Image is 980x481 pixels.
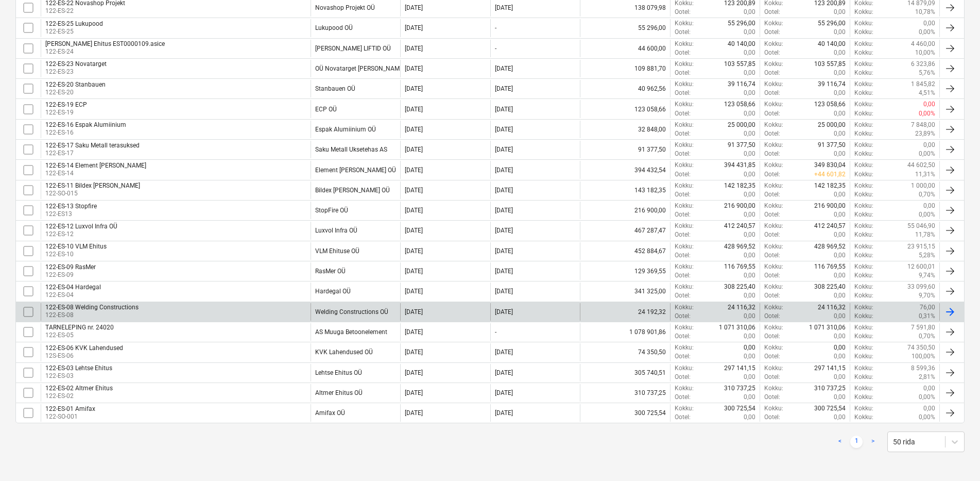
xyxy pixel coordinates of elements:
[744,8,755,16] p: 0,00
[724,100,755,109] p: 123 058,66
[580,181,670,199] div: 143 182,35
[728,80,755,89] p: 39 116,74
[814,161,846,170] p: 349 830,04
[45,88,106,97] p: 122-ES-20
[923,202,935,210] p: 0,00
[45,27,103,36] p: 122-ES-25
[854,312,873,321] p: Kokku :
[919,312,935,321] p: 0,31%
[834,109,846,118] p: 0,00
[854,181,873,190] p: Kokku :
[907,161,935,170] p: 44 602,50
[744,271,755,280] p: 0,00
[834,251,846,260] p: 0,00
[764,19,783,28] p: Kokku :
[911,121,935,129] p: 7 848,00
[405,227,423,234] div: [DATE]
[405,85,423,92] div: [DATE]
[728,141,755,150] p: 91 377,50
[45,47,165,56] p: 122-ES-24
[405,45,423,52] div: [DATE]
[724,60,755,69] p: 103 557,85
[834,8,846,16] p: 0,00
[834,150,846,158] p: 0,00
[854,141,873,150] p: Kokku :
[580,222,670,239] div: 467 287,47
[744,109,755,118] p: 0,00
[675,69,691,77] p: Ootel :
[764,283,783,291] p: Kokku :
[405,65,423,72] div: [DATE]
[405,146,423,153] div: [DATE]
[919,69,935,77] p: 5,76%
[45,169,146,178] p: 122-ES-14
[764,210,780,219] p: Ootel :
[814,181,846,190] p: 142 182,35
[405,4,423,11] div: [DATE]
[764,89,780,97] p: Ootel :
[854,291,873,300] p: Kokku :
[834,291,846,300] p: 0,00
[854,230,873,239] p: Kokku :
[915,129,935,138] p: 23,89%
[724,283,755,291] p: 308 225,40
[315,288,351,295] div: Hardegal OÜ
[744,190,755,199] p: 0,00
[675,80,694,89] p: Kokku :
[315,227,357,234] div: Luxvol Infra OÜ
[405,106,423,113] div: [DATE]
[818,303,846,312] p: 24 116,32
[405,288,423,295] div: [DATE]
[724,262,755,271] p: 116 769,55
[675,121,694,129] p: Kokku :
[580,19,670,37] div: 55 296,00
[818,40,846,48] p: 40 140,00
[495,187,513,194] div: [DATE]
[911,181,935,190] p: 1 000,00
[675,141,694,150] p: Kokku :
[495,167,513,174] div: [DATE]
[45,182,140,189] div: 122-ES-11 Bildex [PERSON_NAME]
[405,126,423,133] div: [DATE]
[675,242,694,251] p: Kokku :
[495,106,513,113] div: [DATE]
[45,162,146,169] div: 122-ES-14 Element [PERSON_NAME]
[495,4,513,11] div: [DATE]
[854,210,873,219] p: Kokku :
[854,100,873,109] p: Kokku :
[744,129,755,138] p: 0,00
[45,263,96,271] div: 122-ES-09 RasMer
[764,291,780,300] p: Ootel :
[814,262,846,271] p: 116 769,55
[854,109,873,118] p: Kokku :
[764,271,780,280] p: Ootel :
[675,291,691,300] p: Ootel :
[675,109,691,118] p: Ootel :
[675,28,691,37] p: Ootel :
[495,308,513,316] div: [DATE]
[675,262,694,271] p: Kokku :
[724,222,755,230] p: 412 240,57
[315,187,390,194] div: Bildex Grupp OÜ
[764,48,780,57] p: Ootel :
[814,202,846,210] p: 216 900,00
[911,40,935,48] p: 4 460,00
[911,60,935,69] p: 6 323,86
[675,283,694,291] p: Kokku :
[675,230,691,239] p: Ootel :
[854,28,873,37] p: Kokku :
[764,251,780,260] p: Ootel :
[834,48,846,57] p: 0,00
[675,170,691,179] p: Ootel :
[744,89,755,97] p: 0,00
[315,247,359,255] div: VLM Ehituse OÜ
[495,45,496,52] div: -
[764,8,780,16] p: Ootel :
[854,283,873,291] p: Kokku :
[675,161,694,170] p: Kokku :
[764,312,780,321] p: Ootel :
[764,150,780,158] p: Ootel :
[919,150,935,158] p: 0,00%
[854,80,873,89] p: Kokku :
[809,323,846,332] p: 1 071 310,06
